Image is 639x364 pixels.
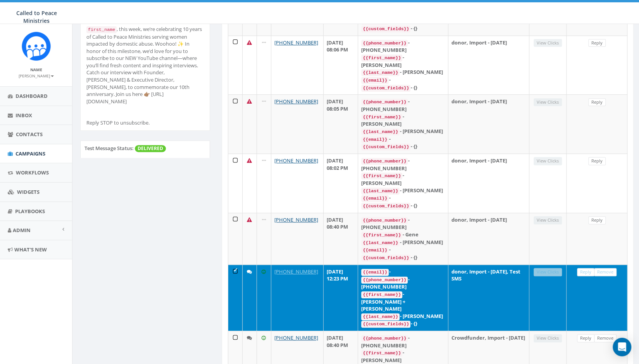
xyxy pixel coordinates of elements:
span: Campaigns [16,150,45,157]
td: donor, Import - [DATE] [448,94,529,154]
span: Playbooks [15,208,45,215]
img: Rally_Corp_Icon.png [22,32,51,61]
small: Name [30,67,42,72]
code: {{last_name}} [361,128,400,135]
div: - [PHONE_NUMBER] [361,98,445,113]
a: Reply [588,98,606,106]
a: Reply [577,334,594,342]
div: - [PERSON_NAME] + [PERSON_NAME] [361,291,445,313]
td: donor, Import - [DATE] [448,36,529,95]
div: - {} [361,25,445,32]
td: [DATE] 08:05 PM [324,94,358,154]
span: Inbox [16,112,32,119]
code: {{phone_number}} [361,40,408,47]
div: - {} [361,254,445,261]
td: donor, Import - [DATE] [448,213,529,265]
code: {{phone_number}} [361,217,408,224]
div: - [PERSON_NAME] [361,172,445,186]
td: [DATE] 08:40 PM [324,213,358,265]
code: {{email}} [361,77,389,84]
div: - [361,246,445,254]
code: {{phone_number}} [361,335,408,342]
code: {{last_name}} [361,239,400,246]
div: - {} [361,202,445,210]
span: Contacts [16,131,43,138]
code: {{last_name}} [361,69,400,76]
code: {{first_name}} [361,291,402,298]
div: - {} [361,320,445,328]
div: - [PERSON_NAME] [361,54,445,68]
div: - [PHONE_NUMBER] [361,157,445,172]
code: {{first_name}} [361,350,402,357]
div: - [361,135,445,143]
div: - [361,76,445,84]
code: {{custom_fields}} [361,85,410,92]
a: Remove [594,268,617,276]
div: - [361,268,445,276]
code: {{first_name}} [361,173,402,179]
a: [PHONE_NUMBER] [274,216,318,223]
code: {{custom_fields}} [361,203,410,210]
a: Reply [588,39,606,47]
label: Test Message Status: [84,145,134,152]
a: [PHONE_NUMBER] [274,157,318,164]
code: {{last_name}} [361,188,400,195]
div: - [PHONE_NUMBER] [361,216,445,231]
code: {{first_name}} [361,55,402,62]
a: Remove [594,334,617,342]
code: {{email}} [361,195,389,202]
code: {{first_name}} [361,114,402,121]
code: {{custom_fields}} [361,255,410,261]
span: Widgets [17,188,40,195]
code: {{phone_number}} [361,277,408,284]
div: - [PERSON_NAME] [361,128,445,135]
span: What's New [14,246,47,253]
code: {{email}} [361,136,389,143]
td: donor, Import - [DATE] [448,154,529,213]
a: Reply [577,268,594,276]
div: - [PERSON_NAME] [361,113,445,128]
a: [PHONE_NUMBER] [274,98,318,105]
small: [PERSON_NAME] [19,73,54,79]
span: DELIVERED [135,145,166,152]
code: {{last_name}} [361,313,400,320]
a: [PHONE_NUMBER] [274,334,318,341]
div: - [PHONE_NUMBER] [361,334,445,349]
div: - [PHONE_NUMBER] [361,276,445,291]
span: Workflows [16,169,49,176]
div: - [361,194,445,202]
code: {{custom_fields}} [361,321,410,328]
div: - {} [361,143,445,150]
code: first_name [86,26,117,33]
span: Dashboard [16,92,48,99]
div: - Gene [361,231,445,239]
code: {{custom_fields}} [361,26,410,32]
code: {{custom_fields}} [361,144,410,150]
a: [PHONE_NUMBER] [274,39,318,46]
div: - [PERSON_NAME] [361,68,445,76]
td: [DATE] 12:23 PM [324,265,358,331]
div: - [PERSON_NAME] [361,239,445,246]
a: Reply [588,216,606,224]
span: Admin [13,227,31,234]
div: - [PERSON_NAME] [361,187,445,195]
code: {{first_name}} [361,232,402,239]
div: - [PERSON_NAME] [361,313,445,320]
a: Reply [588,157,606,165]
td: [DATE] 08:06 PM [324,36,358,95]
div: - [PERSON_NAME] [361,349,445,364]
a: [PHONE_NUMBER] [274,268,318,275]
code: {{email}} [361,247,389,254]
td: [DATE] 08:02 PM [324,154,358,213]
code: {{email}} [361,269,389,276]
code: {{phone_number}} [361,158,408,165]
div: - {} [361,84,445,92]
div: - [PHONE_NUMBER] [361,39,445,54]
a: [PERSON_NAME] [19,72,54,79]
span: Called to Peace Ministries [16,9,57,24]
div: , this week, we’re celebrating 10 years of Called to Peace Ministries serving women impacted by d... [86,26,204,126]
code: {{phone_number}} [361,99,408,106]
div: Open Intercom Messenger [613,338,631,356]
td: donor, Import - [DATE], Test SMS [448,265,529,331]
